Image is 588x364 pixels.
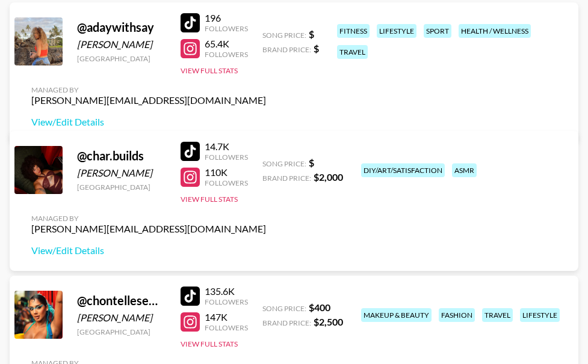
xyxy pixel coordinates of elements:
div: [GEOGRAPHIC_DATA] [77,54,166,63]
div: 65.4K [205,38,248,50]
strong: $ [309,28,314,40]
div: asmr [452,163,477,177]
div: 110K [205,166,248,178]
div: @ chontellesewett [77,293,166,308]
strong: $ 2,500 [314,316,343,327]
span: Song Price: [262,304,306,313]
div: Managed By [31,85,266,94]
div: [GEOGRAPHIC_DATA] [77,183,166,192]
span: Brand Price: [262,174,311,183]
strong: $ [309,157,314,168]
div: Followers [205,50,248,59]
div: 196 [205,12,248,24]
div: [PERSON_NAME] [77,167,166,179]
div: @ char.builds [77,148,166,163]
div: 135.6K [205,285,248,297]
span: Song Price: [262,159,306,168]
div: Followers [205,323,248,332]
div: sport [424,24,451,38]
span: Song Price: [262,31,306,40]
div: lifestyle [520,308,560,322]
a: View/Edit Details [31,116,266,128]
div: travel [337,45,368,59]
div: Followers [205,153,248,162]
div: travel [482,308,513,322]
div: @ adaywithsay [77,20,166,35]
a: View/Edit Details [31,244,266,256]
div: diy/art/satisfaction [361,163,445,177]
div: Followers [205,24,248,33]
div: fashion [439,308,475,322]
span: Brand Price: [262,318,311,327]
div: Followers [205,178,248,187]
div: Followers [205,297,248,306]
div: fitness [337,24,370,38]
div: [PERSON_NAME] [77,312,166,324]
div: [GEOGRAPHIC_DATA] [77,327,166,336]
div: health / wellness [459,24,531,38]
strong: $ 400 [309,302,330,313]
div: [PERSON_NAME] [77,38,166,50]
strong: $ [314,43,319,54]
span: Brand Price: [262,45,311,54]
button: View Full Stats [181,66,238,75]
strong: $ 2,000 [314,171,343,183]
div: [PERSON_NAME][EMAIL_ADDRESS][DOMAIN_NAME] [31,94,266,106]
div: lifestyle [377,24,416,38]
button: View Full Stats [181,339,238,348]
div: Managed By [31,214,266,223]
div: 147K [205,311,248,323]
div: makeup & beauty [361,308,432,322]
button: View Full Stats [181,195,238,204]
div: [PERSON_NAME][EMAIL_ADDRESS][DOMAIN_NAME] [31,223,266,235]
div: 14.7K [205,141,248,153]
